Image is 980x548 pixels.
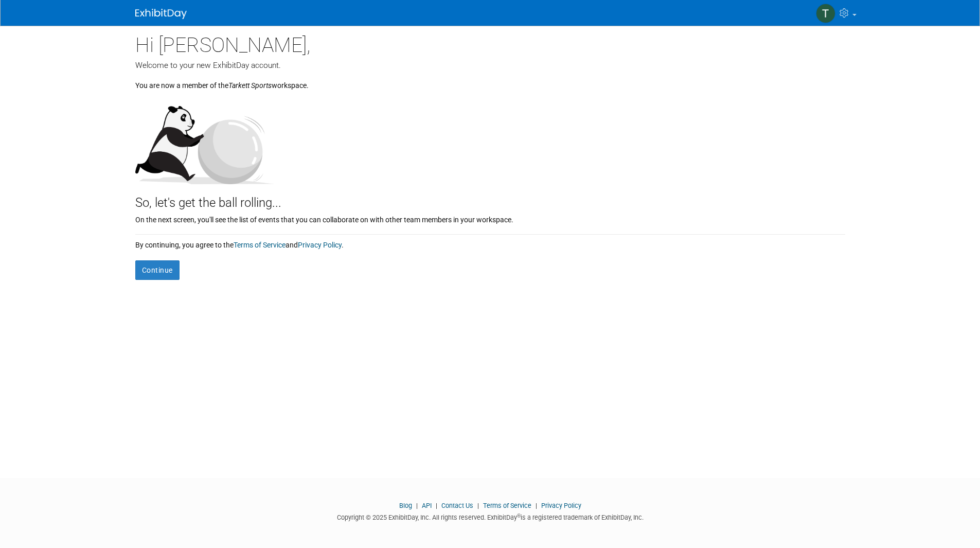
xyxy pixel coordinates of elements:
[533,502,540,509] span: |
[135,235,845,250] div: By continuing, you agree to the and .
[298,241,342,249] a: Privacy Policy
[422,502,432,509] a: API
[483,502,531,509] a: Terms of Service
[414,502,420,509] span: |
[135,9,187,19] img: ExhibitDay
[475,502,482,509] span: |
[135,260,180,280] button: Continue
[441,502,473,509] a: Contact Us
[135,212,845,225] div: On the next screen, you'll see the list of events that you can collaborate on with other team mem...
[135,60,845,71] div: Welcome to your new ExhibitDay account.
[135,96,274,184] img: Let's get the ball rolling
[541,502,581,509] a: Privacy Policy
[234,241,286,249] a: Terms of Service
[399,502,412,509] a: Blog
[228,81,272,90] i: Tarkett Sports
[135,71,845,91] div: You are now a member of the workspace.
[517,513,521,519] sup: ®
[135,184,845,212] div: So, let's get the ball rolling...
[135,26,845,60] div: Hi [PERSON_NAME],
[816,4,835,23] img: Trevor Zarybnicky
[433,502,440,509] span: |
